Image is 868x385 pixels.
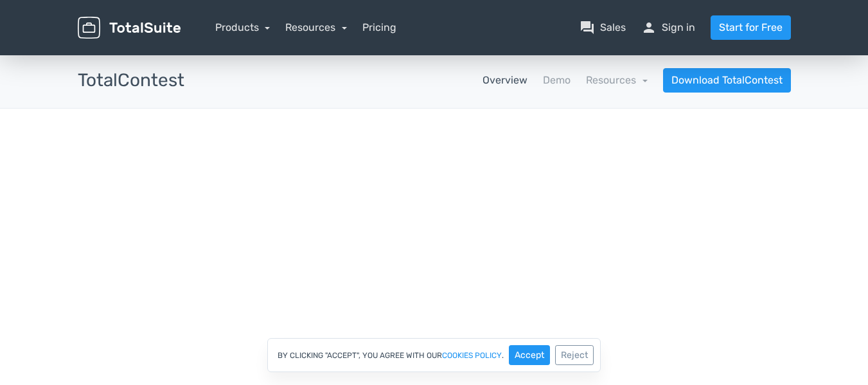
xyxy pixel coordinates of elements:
button: Reject [555,345,594,365]
a: Start for Free [711,15,791,40]
h3: TotalContest [78,71,184,91]
span: question_answer [580,20,595,35]
a: Products [215,21,270,33]
div: By clicking "Accept", you agree with our . [267,338,601,372]
a: Demo [543,73,571,88]
a: Resources [586,74,648,86]
span: person [641,20,657,35]
a: question_answerSales [580,20,626,35]
a: cookies policy [442,352,502,359]
a: Pricing [362,20,396,35]
a: Download TotalContest [663,68,791,93]
a: Overview [483,73,527,88]
a: personSign in [641,20,695,35]
img: TotalSuite for WordPress [78,17,181,39]
button: Accept [509,345,550,365]
a: Resources [285,21,347,33]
